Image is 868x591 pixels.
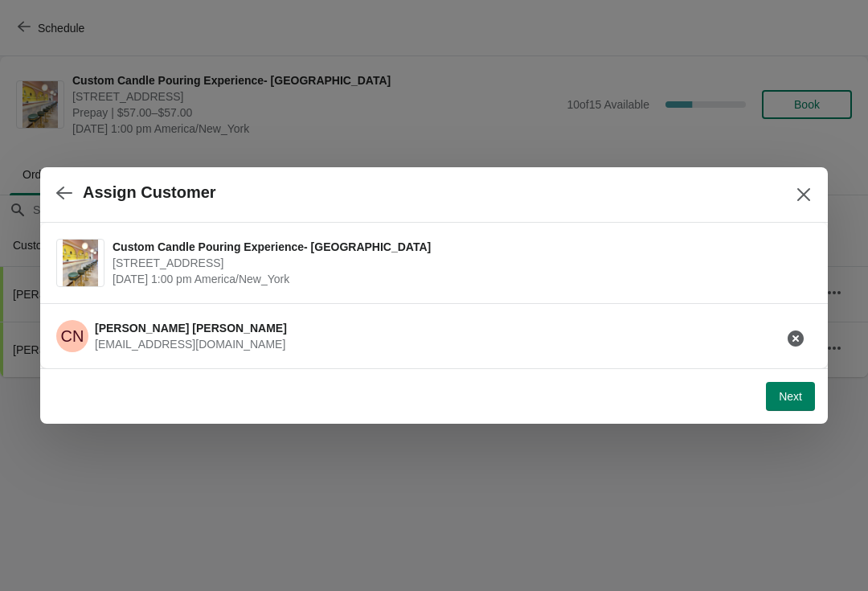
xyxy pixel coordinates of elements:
button: Close [789,180,818,209]
span: [PERSON_NAME] [PERSON_NAME] [95,322,287,334]
span: Next [779,390,802,403]
img: Custom Candle Pouring Experience- Delray Beach | 415 East Atlantic Avenue, Delray Beach, FL, USA ... [63,240,98,286]
h2: Assign Customer [83,183,216,202]
text: CN [61,327,84,345]
button: Next [766,382,815,411]
span: Custom Candle Pouring Experience- [GEOGRAPHIC_DATA] [113,239,804,255]
span: Cheryl [56,320,88,352]
span: [DATE] 1:00 pm America/New_York [113,271,804,287]
span: [EMAIL_ADDRESS][DOMAIN_NAME] [95,338,285,351]
span: [STREET_ADDRESS] [113,255,804,271]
